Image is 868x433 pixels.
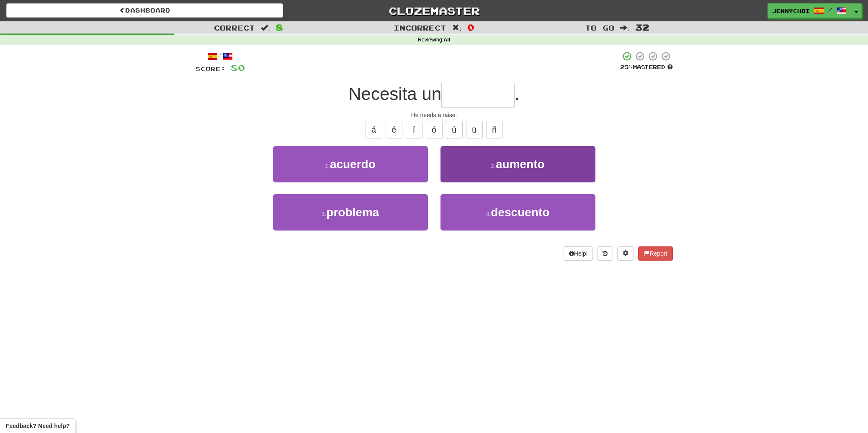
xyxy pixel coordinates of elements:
button: 3.problema [273,194,428,231]
button: 4.descuento [440,194,595,231]
button: ó [426,121,443,138]
span: Correct [214,23,255,32]
span: To go [585,23,614,32]
span: : [452,24,461,31]
span: : [261,24,270,31]
a: Clozemaster [296,3,572,18]
strong: All [443,37,450,43]
button: é [386,121,402,138]
button: Help! [564,246,593,261]
span: descuento [491,206,549,219]
button: Round history (alt+y) [597,246,613,261]
div: / [196,51,245,61]
span: problema [326,206,379,219]
span: : [620,24,629,31]
span: jennychoi [772,7,810,15]
span: aumento [496,158,545,171]
small: 1 . [325,163,330,169]
button: 2.aumento [440,146,595,182]
span: 25 % [620,64,633,70]
span: 32 [635,22,649,32]
button: í [406,121,422,138]
div: Mastered [620,64,673,71]
span: Necesita un [348,84,441,104]
span: / [828,7,832,13]
small: 3 . [322,211,327,218]
button: á [366,121,382,138]
span: 80 [231,62,245,73]
button: ú [446,121,463,138]
button: ñ [486,121,503,138]
a: jennychoi / [768,3,851,18]
span: 0 [467,22,474,32]
span: acuerdo [330,158,376,171]
button: Report [638,246,672,261]
small: 4 . [486,211,491,218]
button: ü [466,121,483,138]
span: 8 [276,22,283,32]
a: Dashboard [6,3,283,18]
span: Open feedback widget [6,422,70,430]
span: Score: [196,65,226,72]
span: . [515,84,520,104]
span: Incorrect [394,23,446,32]
button: 1.acuerdo [273,146,428,182]
div: He needs a raise. [196,111,673,119]
small: 2 . [491,163,496,169]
